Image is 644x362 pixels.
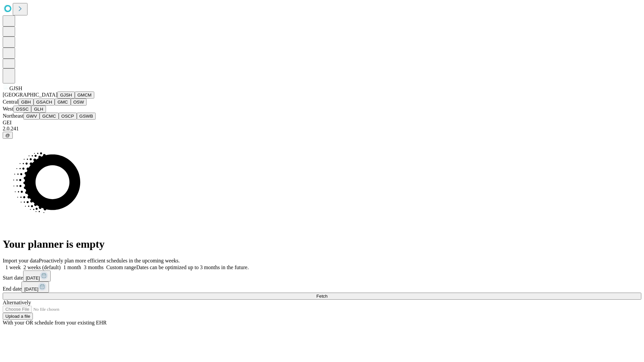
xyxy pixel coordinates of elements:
[40,113,59,120] button: GCMC
[106,264,136,270] span: Custom range
[3,132,13,139] button: @
[3,92,57,98] span: [GEOGRAPHIC_DATA]
[3,293,641,300] button: Fetch
[5,133,10,138] span: @
[3,126,641,132] div: 2.0.241
[3,238,641,250] h1: Your planner is empty
[55,99,70,106] button: GMC
[316,294,327,299] span: Fetch
[75,92,94,99] button: GMCM
[9,85,22,91] span: GJSH
[57,92,75,99] button: GJSH
[77,113,96,120] button: GSWB
[23,264,61,270] span: 2 weeks (default)
[23,270,51,282] button: [DATE]
[34,99,55,106] button: GSACH
[3,258,39,263] span: Import your data
[3,113,23,119] span: Northeast
[3,300,31,305] span: Alternatively
[3,282,641,293] div: End date
[3,313,33,320] button: Upload a file
[3,320,107,325] span: With your OR schedule from your existing EHR
[3,106,13,112] span: West
[23,113,40,120] button: GWV
[31,106,46,113] button: GLH
[59,113,77,120] button: OSCP
[3,270,641,282] div: Start date
[3,120,641,126] div: GEI
[39,258,180,263] span: Proactively plan more efficient schedules in the upcoming weeks.
[136,264,249,270] span: Dates can be optimized up to 3 months in the future.
[5,264,21,270] span: 1 week
[26,276,40,281] span: [DATE]
[13,106,32,113] button: OSSC
[21,282,49,293] button: [DATE]
[71,99,87,106] button: OSW
[18,99,34,106] button: GBH
[84,264,104,270] span: 3 months
[24,287,38,292] span: [DATE]
[3,99,18,105] span: Central
[63,264,81,270] span: 1 month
